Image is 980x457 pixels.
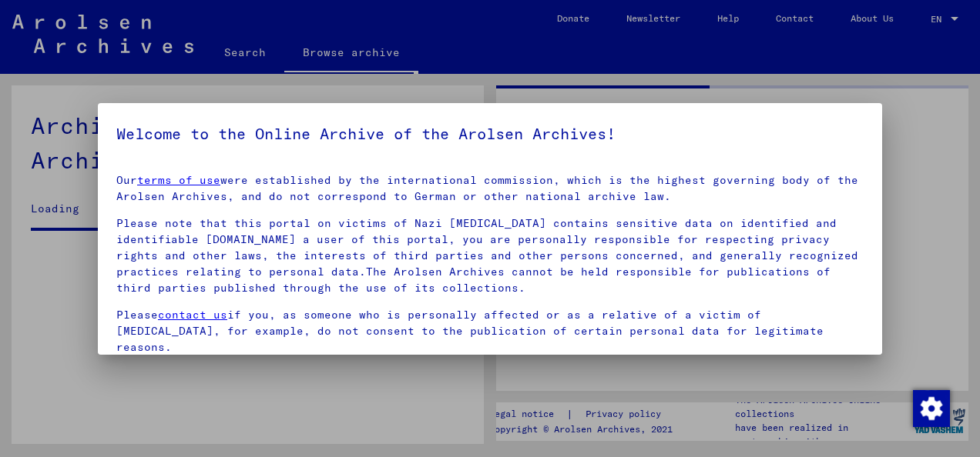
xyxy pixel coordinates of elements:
div: Change consent [912,389,949,426]
a: terms of use [137,173,220,187]
img: Change consent [913,390,950,427]
p: Please if you, as someone who is personally affected or as a relative of a victim of [MEDICAL_DAT... [116,307,864,355]
p: Our were established by the international commission, which is the highest governing body of the ... [116,172,864,205]
a: contact us [158,308,227,322]
h5: Welcome to the Online Archive of the Arolsen Archives! [116,122,864,146]
p: Please note that this portal on victims of Nazi [MEDICAL_DATA] contains sensitive data on identif... [116,215,864,296]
